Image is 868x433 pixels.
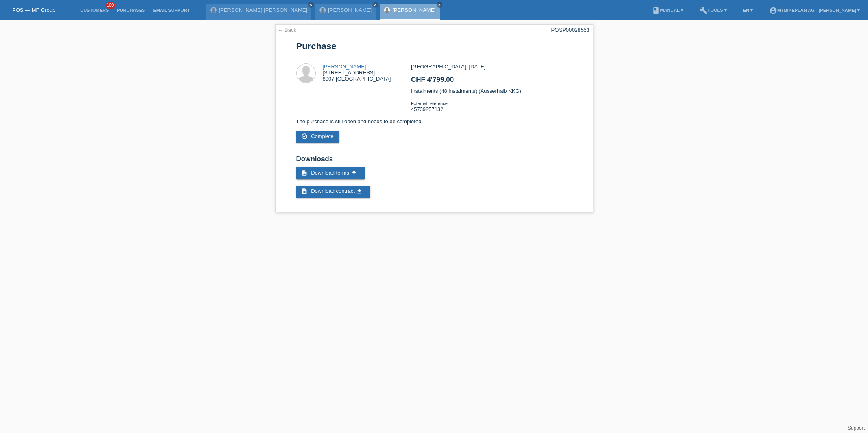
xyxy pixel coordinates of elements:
a: Support [848,425,865,431]
a: Email Support [149,8,194,13]
i: description [301,170,308,176]
i: get_app [356,188,363,195]
span: Download terms [311,170,349,176]
span: 100 [106,2,116,9]
i: account_circle [769,7,777,15]
a: bookManual ▾ [648,8,687,13]
h2: Downloads [296,155,572,167]
div: [GEOGRAPHIC_DATA], [DATE] Instalments (48 instalments) (Ausserhalb KKG) 45739257132 [411,63,572,118]
a: Purchases [113,8,149,13]
a: buildTools ▾ [695,8,731,13]
a: description Download terms get_app [296,167,365,179]
a: close [308,2,314,8]
i: book [652,7,660,15]
a: account_circleMybikeplan AG - [PERSON_NAME] ▾ [765,8,864,13]
a: Customers [76,8,113,13]
i: close [309,3,313,7]
a: [PERSON_NAME] [PERSON_NAME] [219,7,307,13]
a: close [372,2,378,8]
span: External reference [411,101,448,106]
i: build [700,7,708,15]
i: check_circle_outline [301,133,308,140]
h2: CHF 4'799.00 [411,76,572,88]
a: description Download contract get_app [296,186,371,198]
span: Complete [311,133,334,139]
a: [PERSON_NAME] [323,63,366,70]
a: [PERSON_NAME] [328,7,372,13]
div: POSP00028563 [551,27,590,33]
a: POS — MF Group [12,7,55,13]
a: [PERSON_NAME] [392,7,436,13]
h1: Purchase [296,41,572,51]
a: close [437,2,442,8]
i: description [301,188,308,195]
div: [STREET_ADDRESS] 8907 [GEOGRAPHIC_DATA] [323,63,391,82]
span: Download contract [311,188,355,194]
p: The purchase is still open and needs to be completed. [296,118,572,125]
i: get_app [351,170,357,176]
i: close [437,3,442,7]
a: EN ▾ [739,8,757,13]
a: check_circle_outline Complete [296,131,339,143]
i: close [373,3,377,7]
a: ← Back [278,27,297,33]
